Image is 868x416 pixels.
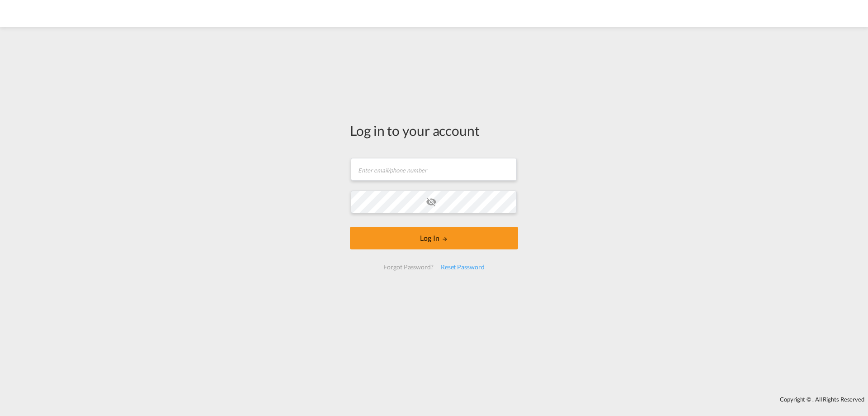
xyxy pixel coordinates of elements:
md-icon: icon-eye-off [426,196,437,207]
div: Reset Password [437,259,488,275]
input: Enter email/phone number [351,158,517,181]
button: LOGIN [350,227,518,249]
div: Log in to your account [350,121,518,140]
div: Forgot Password? [380,259,437,275]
